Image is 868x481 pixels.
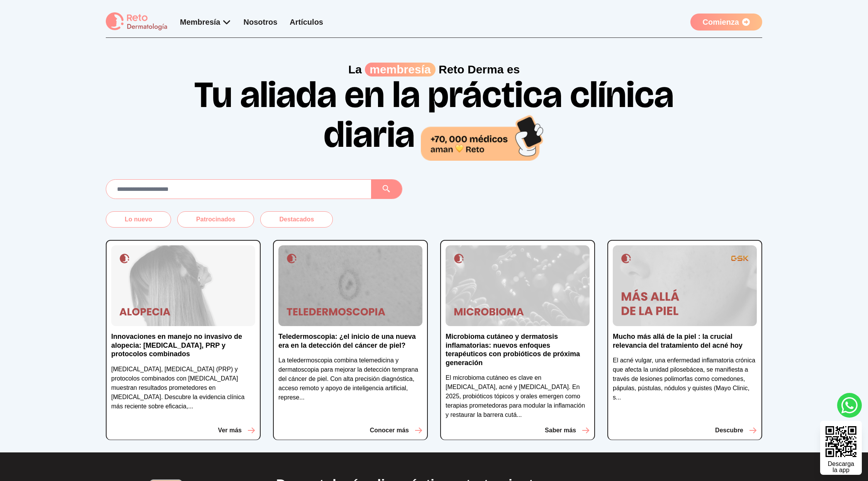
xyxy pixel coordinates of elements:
a: Artículos [290,18,323,26]
a: Innovaciones en manejo no invasivo de alopecia: [MEDICAL_DATA], PRP y protocolos combinados [111,332,255,365]
p: La teledermoscopia combina telemedicina y dermatoscopia para mejorar la detección temprana del cá... [278,356,422,402]
button: Conocer más [370,426,422,435]
button: Ver más [218,426,255,435]
div: Membresía [180,17,231,27]
img: Teledermoscopia: ¿el inicio de una nueva era en la detección del cáncer de piel? [278,245,422,326]
p: Innovaciones en manejo no invasivo de alopecia: [MEDICAL_DATA], PRP y protocolos combinados [111,332,255,359]
p: Saber más [545,426,576,435]
span: membresía [365,63,435,76]
a: whatsapp button [837,393,862,418]
p: La Reto Derma es [106,63,762,76]
img: Innovaciones en manejo no invasivo de alopecia: microneedling, PRP y protocolos combinados [111,245,255,326]
button: Destacados [260,211,333,228]
a: Nosotros [244,18,278,26]
button: Patrocinados [177,211,254,228]
div: Descarga la app [828,461,854,473]
button: Lo nuevo [106,211,171,228]
button: Descubre [715,426,757,435]
p: Teledermoscopia: ¿el inicio de una nueva era en la detección del cáncer de piel? [278,332,422,350]
a: Comienza [690,14,762,31]
img: Mucho más allá de la piel : la crucial relevancia del tratamiento del acné hoy [613,245,757,326]
img: logo Reto dermatología [106,12,168,31]
h1: Tu aliada en la práctica clínica diaria [187,76,681,160]
p: El acné vulgar, una enfermedad inflamatoria crónica que afecta la unidad pilosebácea, se manifies... [613,356,757,402]
a: Mucho más allá de la piel : la crucial relevancia del tratamiento del acné hoy [613,332,757,356]
img: Microbioma cutáneo y dermatosis inflamatorias: nuevos enfoques terapéuticos con probióticos de pr... [446,245,590,326]
button: Saber más [545,426,590,435]
p: Conocer más [370,426,409,435]
p: El microbioma cutáneo es clave en [MEDICAL_DATA], acné y [MEDICAL_DATA]. En 2025, probióticos tóp... [446,373,590,420]
p: Mucho más allá de la piel : la crucial relevancia del tratamiento del acné hoy [613,332,757,350]
a: Teledermoscopia: ¿el inicio de una nueva era en la detección del cáncer de piel? [278,332,422,356]
img: 70,000 médicos aman Reto [421,114,544,160]
a: Microbioma cutáneo y dermatosis inflamatorias: nuevos enfoques terapéuticos con probióticos de pr... [446,332,590,373]
p: Microbioma cutáneo y dermatosis inflamatorias: nuevos enfoques terapéuticos con probióticos de pr... [446,332,590,367]
p: [MEDICAL_DATA], [MEDICAL_DATA] (PRP) y protocolos combinados con [MEDICAL_DATA] muestran resultad... [111,365,255,411]
p: Ver más [218,426,242,435]
p: Descubre [715,426,743,435]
